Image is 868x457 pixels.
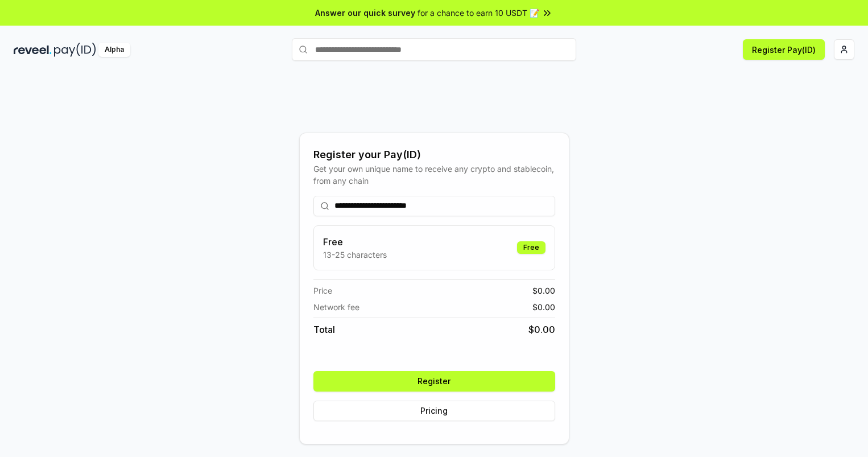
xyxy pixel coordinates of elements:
[313,301,359,313] span: Network fee
[313,163,555,187] div: Get your own unique name to receive any crypto and stablecoin, from any chain
[313,285,332,297] span: Price
[98,43,130,57] div: Alpha
[528,323,555,336] span: $ 0.00
[54,43,96,57] img: pay_id
[532,285,555,297] span: $ 0.00
[315,7,415,19] span: Answer our quick survey
[323,235,387,249] h3: Free
[418,7,539,19] span: for a chance to earn 10 USDT 📝
[14,43,52,57] img: reveel_dark
[313,371,555,392] button: Register
[323,249,387,261] p: 13-25 characters
[532,301,555,313] span: $ 0.00
[313,147,555,163] div: Register your Pay(ID)
[743,39,825,60] button: Register Pay(ID)
[313,323,335,336] span: Total
[313,401,555,421] button: Pricing
[517,241,545,254] div: Free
